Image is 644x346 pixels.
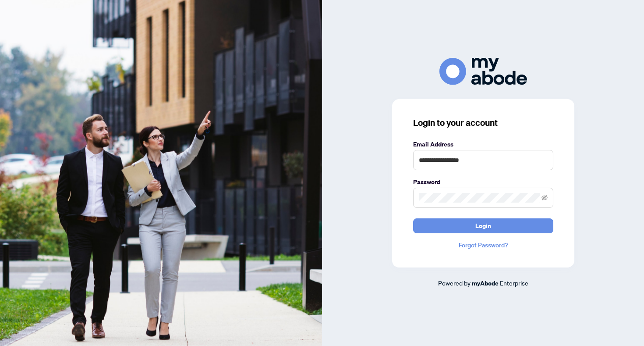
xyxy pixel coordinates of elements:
[413,240,553,250] a: Forgot Password?
[472,278,499,288] a: myAbode
[413,177,553,187] label: Password
[541,195,548,201] span: eye-invisible
[439,58,527,85] img: ma-logo
[413,139,553,149] label: Email Address
[438,279,471,287] span: Powered by
[500,279,528,287] span: Enterprise
[413,218,553,233] button: Login
[475,219,491,233] span: Login
[413,117,553,129] h3: Login to your account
